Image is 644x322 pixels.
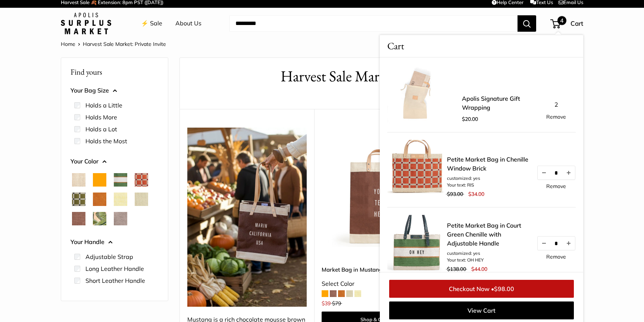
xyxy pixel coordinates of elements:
a: Apolis Signature Gift Wrapping [462,94,529,112]
button: Decrease quantity by 1 [538,237,550,250]
img: Mustang is a rich chocolate mousse brown — an earthy, grounding hue made for crisp air and slow a... [187,128,307,307]
button: Your Color [71,156,159,167]
span: $138.00 [447,266,466,272]
a: Checkout Now •$98.00 [389,280,574,298]
a: Remove [546,184,566,189]
span: $93.00 [447,191,463,197]
label: Holds a Lot [85,125,117,134]
span: Harvest Sale Market: Private Invite [83,41,166,47]
a: Petite Market Bag in Chenille Window Brick [447,155,529,173]
img: Apolis: Surplus Market [61,13,111,34]
label: Adjustable Strap [85,252,133,261]
li: Your text: OH HEY [447,257,529,263]
p: Find yours [71,65,159,79]
button: Court Green [114,173,127,187]
a: View Cart [389,301,574,319]
a: Market Bag in Mustang [322,265,441,274]
span: $34.00 [468,191,484,197]
button: Cognac [93,193,106,206]
button: Mint Sorbet [135,193,148,206]
img: Market Bag in Mustang [322,128,441,247]
nav: Breadcrumb [61,39,166,49]
button: Mustang [72,212,85,225]
li: Your text: RIS [447,182,529,188]
span: Cart [570,19,583,27]
a: 4 Cart [551,18,583,29]
li: customized: yes [447,175,529,182]
img: description_Our very first Chenille-Jute Market bag [387,215,447,275]
label: Short Leather Handle [85,276,145,285]
span: $39 [322,300,331,307]
label: Holds the Most [85,137,127,146]
button: Orange [93,173,106,187]
a: Home [61,41,75,47]
span: $20.00 [462,116,478,122]
input: Quantity [550,240,562,246]
button: Taupe [114,212,127,225]
button: Chenille Window Sage [72,193,85,206]
input: Search... [229,15,518,32]
a: About Us [175,18,201,29]
button: Decrease quantity by 1 [538,166,550,179]
span: $44.00 [471,266,487,272]
a: Remove [546,254,566,259]
button: Chenille Window Brick [135,173,148,187]
span: $79 [332,300,341,307]
div: 2 [537,99,576,119]
button: Your Handle [71,237,159,248]
a: ⚡️ Sale [141,18,162,29]
a: Petite Market Bag in Court Green Chenille with Adjustable Handle [447,221,529,248]
input: Quantity [550,169,562,176]
h1: Harvest Sale Market: Private Invite [191,65,572,87]
button: Your Bag Size [71,85,159,96]
span: Cart [387,39,404,53]
label: Holds a Little [85,101,122,110]
a: Market Bag in MustangMarket Bag in Mustang [322,128,441,247]
button: Daisy [114,193,127,206]
span: 4 [557,16,566,25]
button: Increase quantity by 1 [562,237,575,250]
button: Search [518,15,536,32]
button: Palm Leaf [93,212,106,225]
span: $98.00 [494,285,514,293]
button: Natural [72,173,85,187]
div: Select Color [322,278,441,290]
label: Long Leather Handle [85,264,144,273]
a: Remove [546,114,566,119]
button: Increase quantity by 1 [562,166,575,179]
label: Holds More [85,113,117,122]
li: customized: yes [447,250,529,257]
